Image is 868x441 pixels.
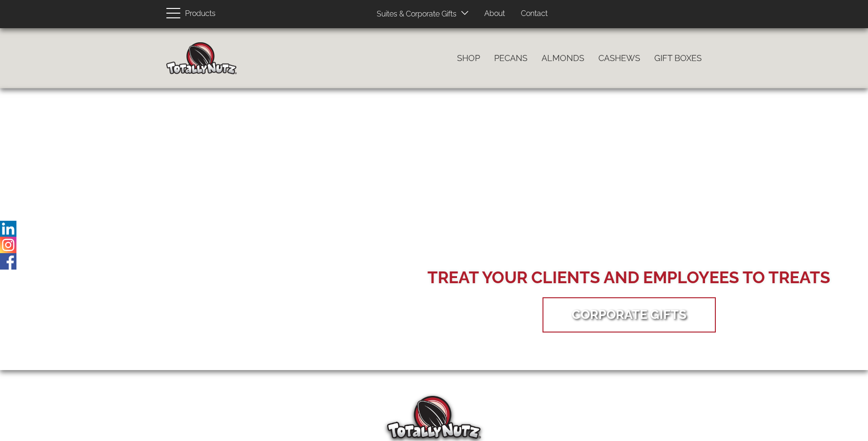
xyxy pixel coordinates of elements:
[477,5,512,23] a: About
[514,5,555,23] a: Contact
[166,42,237,74] img: Home
[185,7,216,21] span: Products
[591,48,647,68] a: Cashews
[387,396,481,439] img: Totally Nutz Logo
[535,48,591,68] a: Almonds
[487,48,535,68] a: Pecans
[370,5,459,23] a: Suites & Corporate Gifts
[427,266,830,289] div: Treat your Clients and Employees to Treats
[647,48,709,68] a: Gift Boxes
[558,300,701,329] a: Corporate Gifts
[450,48,487,68] a: Shop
